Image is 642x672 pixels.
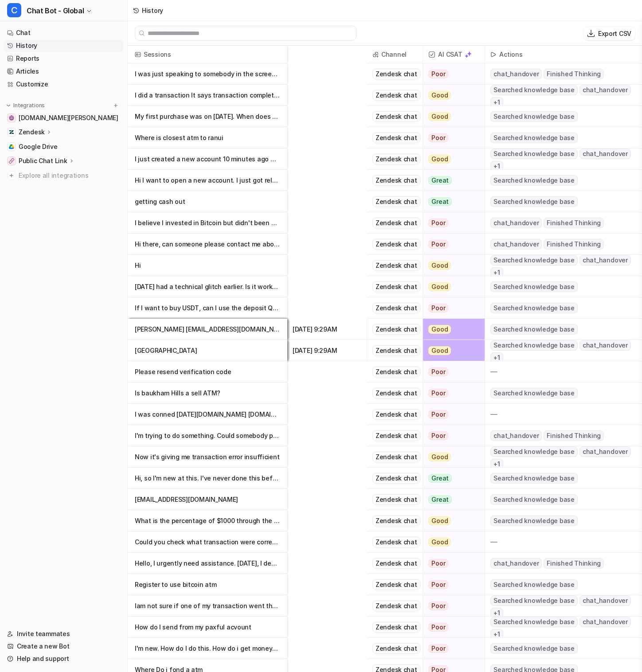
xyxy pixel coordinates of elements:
[423,297,479,319] button: Poor
[27,4,84,17] span: Chat Bot - Global
[579,340,631,351] span: chat_handover
[135,489,280,510] p: [EMAIL_ADDRESS][DOMAIN_NAME]
[19,168,120,183] span: Explore all integrations
[423,319,479,340] button: Good
[490,430,542,441] span: chat_handover
[428,197,452,206] span: Great
[135,383,280,404] p: Is baukham Hills a sell ATM?
[423,191,479,212] button: Great
[490,239,542,250] span: chat_handover
[372,175,420,186] div: Zendesk chat
[428,240,448,249] span: Poor
[19,142,58,151] span: Google Drive
[499,46,522,63] h2: Actions
[135,425,280,446] p: I'm trying to do something. Could somebody please call me because my chat just k
[490,111,577,122] span: Searched knowledge base
[372,69,420,79] div: Zendesk chat
[544,218,604,228] span: Finished Thinking
[4,141,124,153] a: Google DriveGoogle Drive
[490,340,577,351] span: Searched knowledge base
[579,85,631,95] span: chat_handover
[428,623,448,632] span: Poor
[490,218,542,228] span: chat_handover
[135,170,280,191] p: Hi I want to open a new account. I just got released from prison last week and n
[490,388,577,399] span: Searched knowledge base
[372,218,420,228] div: Zendesk chat
[372,643,420,654] div: Zendesk chat
[490,175,577,186] span: Searched knowledge base
[423,595,479,617] button: Poor
[291,319,363,340] span: [DATE] 9:29AM
[135,510,280,531] p: What is the percentage of $1000 through the atm
[135,106,280,127] p: My first purchase was on [DATE]. When does my second week start?
[490,97,503,108] span: + 1
[428,155,451,164] span: Good
[423,638,479,659] button: Poor
[490,643,577,654] span: Searched knowledge base
[428,91,451,100] span: Good
[584,27,635,40] button: Export CSV
[490,267,503,278] span: + 1
[490,494,577,505] span: Searched knowledge base
[423,276,479,297] button: Good
[19,113,118,122] span: [DOMAIN_NAME][PERSON_NAME]
[135,446,280,468] p: Now it's giving me transaction error insufficient
[423,574,479,595] button: Poor
[428,367,448,376] span: Poor
[19,156,67,165] p: Public Chat Link
[372,622,420,633] div: Zendesk chat
[371,46,419,63] span: Channel
[7,171,16,180] img: explore all integrations
[490,629,503,640] span: + 1
[9,158,14,164] img: Public Chat Link
[490,608,503,618] span: + 1
[490,303,577,313] span: Searched knowledge base
[135,468,280,489] p: Hi, so I'm new at this. I've never done this before so please bear with me but I
[428,516,451,525] span: Good
[423,63,479,85] button: Poor
[4,65,124,78] a: Articles
[372,367,420,377] div: Zendesk chat
[428,389,448,398] span: Poor
[135,212,280,234] p: I believe l invested in Bitcoin but didn't been updated for awhile. [PHONE_NUMBER]
[544,69,604,79] span: Finished Thinking
[423,361,479,383] button: Poor
[19,128,45,137] p: Zendesk
[428,495,452,504] span: Great
[490,459,503,469] span: + 1
[372,601,420,611] div: Zendesk chat
[135,85,280,106] p: I did a transaction It says transaction completed. What's supposed to happen now
[9,144,14,149] img: Google Drive
[4,652,124,665] a: Help and support
[579,617,631,627] span: chat_handover
[428,644,448,653] span: Poor
[135,63,280,85] p: I was just speaking to somebody in the screen changed. Could you get me back to
[423,489,479,510] button: Great
[423,425,479,446] button: Poor
[135,638,280,659] p: I'm new. How do I do this. How do i get money from my paxful wallet
[490,516,577,526] span: Searched knowledge base
[428,474,452,483] span: Great
[372,473,420,484] div: Zendesk chat
[372,196,420,207] div: Zendesk chat
[135,553,280,574] p: Hello, I urgently need assistance. [DATE], I deposited $8,500 CAD at the Localco
[5,102,12,109] img: expand menu
[9,115,14,121] img: price-agg-sandy.vercel.app
[428,70,448,78] span: Poor
[423,127,479,148] button: Poor
[372,260,420,271] div: Zendesk chat
[4,27,124,39] a: Chat
[372,303,420,313] div: Zendesk chat
[135,361,280,383] p: Please resend verification code
[135,234,280,255] p: Hi there, can someone please contact me about having your atms in my stores acro
[372,345,420,356] div: Zendesk chat
[372,111,420,122] div: Zendesk chat
[490,255,577,266] span: Searched knowledge base
[372,90,420,101] div: Zendesk chat
[113,102,119,109] img: menu_add.svg
[372,537,420,547] div: Zendesk chat
[372,239,420,250] div: Zendesk chat
[423,106,479,127] button: Good
[423,148,479,170] button: Good
[423,212,479,234] button: Poor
